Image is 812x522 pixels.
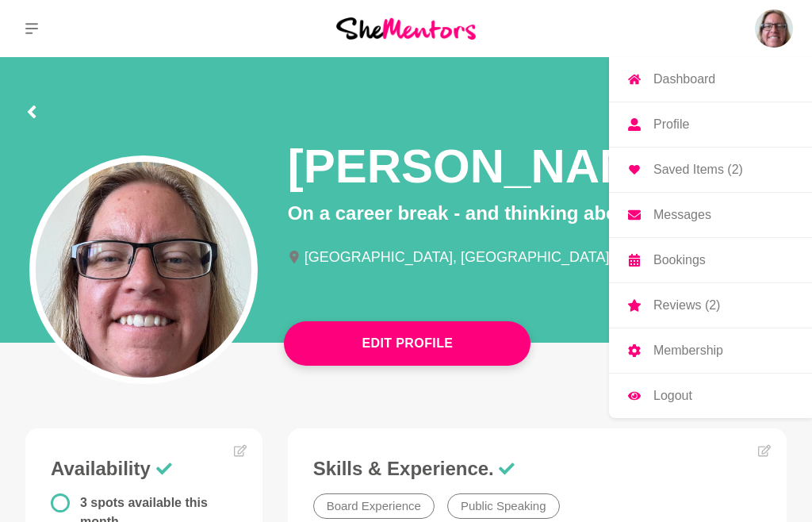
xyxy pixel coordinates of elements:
[653,163,743,176] p: Saved Items (2)
[609,102,812,147] a: Profile
[609,238,812,282] a: Bookings
[288,136,687,196] h1: [PERSON_NAME]
[653,254,706,267] p: Bookings
[653,73,715,86] p: Dashboard
[653,390,692,402] p: Logout
[313,457,761,481] h3: Skills & Experience.
[288,199,787,228] p: On a career break - and thinking about next steps
[609,283,812,328] a: Reviews (2)
[336,17,476,39] img: She Mentors Logo
[653,118,689,131] p: Profile
[609,193,812,237] a: Messages
[51,457,237,481] h3: Availability
[653,299,720,312] p: Reviews (2)
[653,344,723,357] p: Membership
[284,321,530,366] button: Edit Profile
[609,148,812,192] a: Saved Items (2)
[755,10,793,48] img: Carin
[288,250,622,264] li: [GEOGRAPHIC_DATA], [GEOGRAPHIC_DATA]
[755,10,793,48] a: CarinDashboardProfileSaved Items (2)MessagesBookingsReviews (2)MembershipLogout
[653,209,711,221] p: Messages
[609,57,812,102] a: Dashboard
